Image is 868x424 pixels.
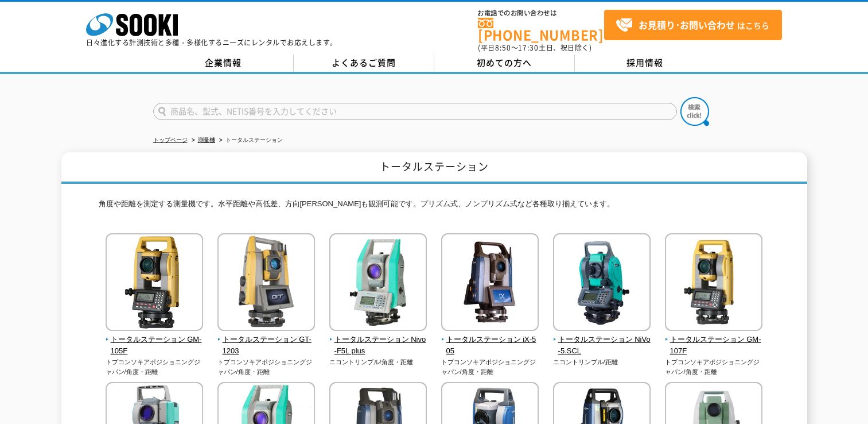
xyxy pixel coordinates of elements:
p: トプコンソキアポジショニングジャパン/角度・距離 [217,357,316,376]
a: 初めての方へ [434,55,575,72]
strong: お見積り･お問い合わせ [639,18,735,32]
span: 8:50 [495,43,511,53]
a: トータルステーション GM-107F [665,323,763,357]
p: トプコンソキアポジショニングジャパン/角度・距離 [441,357,539,376]
span: お電話でのお問い合わせは [478,10,604,17]
span: トータルステーション GT-1203 [217,334,316,358]
span: 17:30 [518,43,539,53]
a: 測量機 [198,137,215,143]
span: トータルステーション iX-505 [441,334,539,358]
img: トータルステーション iX-505 [441,233,539,334]
a: お見積り･お問い合わせはこちら [604,10,782,40]
img: トータルステーション GM-105F [106,233,203,334]
img: トータルステーション Nivo-F5L plus [329,233,427,334]
span: トータルステーション Nivo-F5L plus [329,334,427,358]
a: トータルステーション Nivo-F5L plus [329,323,427,357]
span: (平日 ～ 土日、祝日除く) [478,43,591,53]
a: 採用情報 [575,55,715,72]
a: トータルステーション GM-105F [106,323,204,357]
span: はこちら [616,17,769,34]
a: トータルステーション NiVo-5.SCL [553,323,651,357]
input: 商品名、型式、NETIS番号を入力してください [153,103,677,120]
img: トータルステーション NiVo-5.SCL [553,233,651,334]
a: トップページ [153,137,188,143]
img: btn_search.png [680,97,709,126]
h1: トータルステーション [61,152,807,184]
a: トータルステーション GT-1203 [217,323,316,357]
span: トータルステーション GM-105F [106,334,204,358]
img: トータルステーション GM-107F [665,233,762,334]
a: [PHONE_NUMBER] [478,18,604,41]
a: よくあるご質問 [294,55,434,72]
li: トータルステーション [217,134,283,147]
p: 日々進化する計測技術と多種・多様化するニーズにレンタルでお応えします。 [86,39,337,46]
img: トータルステーション GT-1203 [217,233,315,334]
span: トータルステーション NiVo-5.SCL [553,334,651,358]
p: ニコントリンブル/距離 [553,357,651,367]
span: トータルステーション GM-107F [665,334,763,358]
span: 初めての方へ [477,56,532,69]
a: トータルステーション iX-505 [441,323,539,357]
p: トプコンソキアポジショニングジャパン/角度・距離 [106,357,204,376]
p: ニコントリンブル/角度・距離 [329,357,427,367]
a: 企業情報 [153,55,294,72]
p: 角度や距離を測定する測量機です。水平距離や高低差、方向[PERSON_NAME]も観測可能です。プリズム式、ノンプリズム式など各種取り揃えています。 [99,198,770,216]
p: トプコンソキアポジショニングジャパン/角度・距離 [665,357,763,376]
